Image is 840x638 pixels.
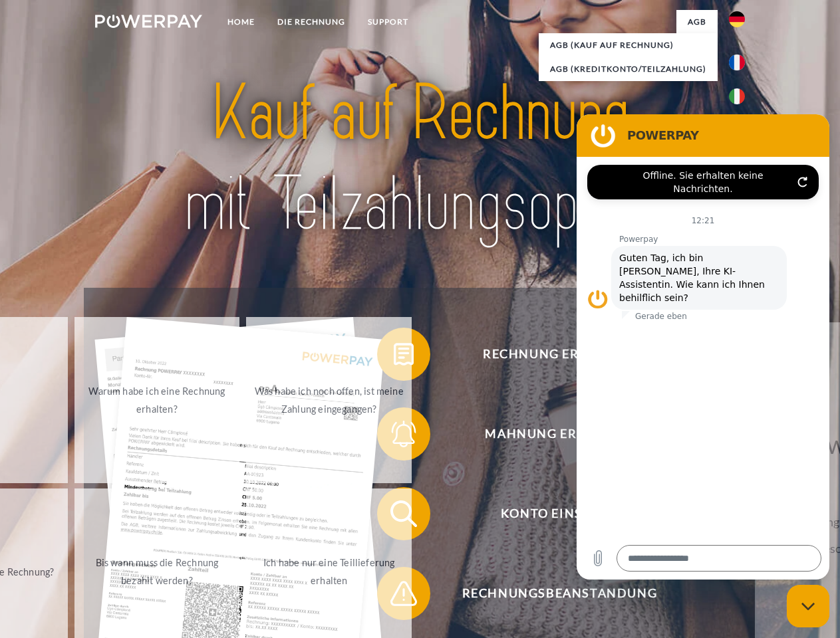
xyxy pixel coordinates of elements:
[676,10,718,34] a: agb
[254,554,404,589] div: Ich habe nur eine Teillieferung erhalten
[539,33,718,57] a: AGB (Kauf auf Rechnung)
[254,382,404,418] div: Was habe ich noch offen, ist meine Zahlung eingegangen?
[95,15,202,28] img: logo-powerpay-white.svg
[729,11,745,27] img: de
[266,10,356,34] a: DIE RECHNUNG
[82,554,232,589] div: Bis wann muss die Rechnung bezahlt werden?
[787,585,829,627] iframe: Schaltfläche zum Öffnen des Messaging-Fensters; Konversation läuft
[377,567,723,620] button: Rechnungsbeanstandung
[729,88,745,104] img: it
[729,54,745,70] img: fr
[216,10,266,34] a: Home
[356,10,420,34] a: SUPPORT
[539,57,718,81] a: AGB (Kreditkonto/Teilzahlung)
[127,64,713,255] img: title-powerpay_de.svg
[396,487,722,540] span: Konto einsehen
[246,317,412,483] a: Was habe ich noch offen, ist meine Zahlung eingegangen?
[82,382,232,418] div: Warum habe ich eine Rechnung erhalten?
[377,487,723,540] button: Konto einsehen
[577,114,829,580] iframe: Messaging-Fenster
[396,567,722,620] span: Rechnungsbeanstandung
